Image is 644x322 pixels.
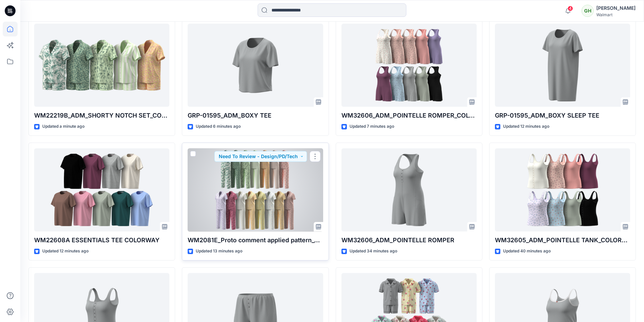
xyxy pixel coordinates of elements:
p: Updated 7 minutes ago [350,123,394,130]
p: GRP-01595_ADM_BOXY SLEEP TEE [495,111,630,120]
a: WM32606_ADM_POINTELLE ROMPER [341,148,477,232]
p: Updated 40 minutes ago [503,248,551,255]
p: WM32606_ADM_POINTELLE ROMPER_COLORWAY [341,111,477,120]
a: GRP-01595_ADM_BOXY TEE [188,24,323,107]
a: WM22608A ESSENTIALS TEE COLORWAY [34,148,169,232]
p: WM32606_ADM_POINTELLE ROMPER [341,236,477,245]
p: Updated a minute ago [42,123,85,130]
p: Updated 13 minutes ago [196,248,242,255]
a: WM32605_ADM_POINTELLE TANK_COLORWAY [495,148,630,232]
p: WM22219B_ADM_SHORTY NOTCH SET_COLORWAY [34,111,169,120]
a: WM22219B_ADM_SHORTY NOTCH SET_COLORWAY [34,24,169,107]
p: GRP-01595_ADM_BOXY TEE [188,111,323,120]
p: WM22608A ESSENTIALS TEE COLORWAY [34,236,169,245]
p: WM2081E_Proto comment applied pattern_COLORWAY [188,236,323,245]
p: WM32605_ADM_POINTELLE TANK_COLORWAY [495,236,630,245]
div: [PERSON_NAME] [596,4,636,12]
div: Walmart [596,12,636,17]
a: GRP-01595_ADM_BOXY SLEEP TEE [495,24,630,107]
a: WM32606_ADM_POINTELLE ROMPER_COLORWAY [341,24,477,107]
p: Updated 12 minutes ago [42,248,89,255]
p: Updated 34 minutes ago [350,248,397,255]
span: 4 [568,6,573,11]
p: Updated 6 minutes ago [196,123,241,130]
div: GH [581,5,594,17]
a: WM2081E_Proto comment applied pattern_COLORWAY [188,148,323,232]
p: Updated 12 minutes ago [503,123,549,130]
